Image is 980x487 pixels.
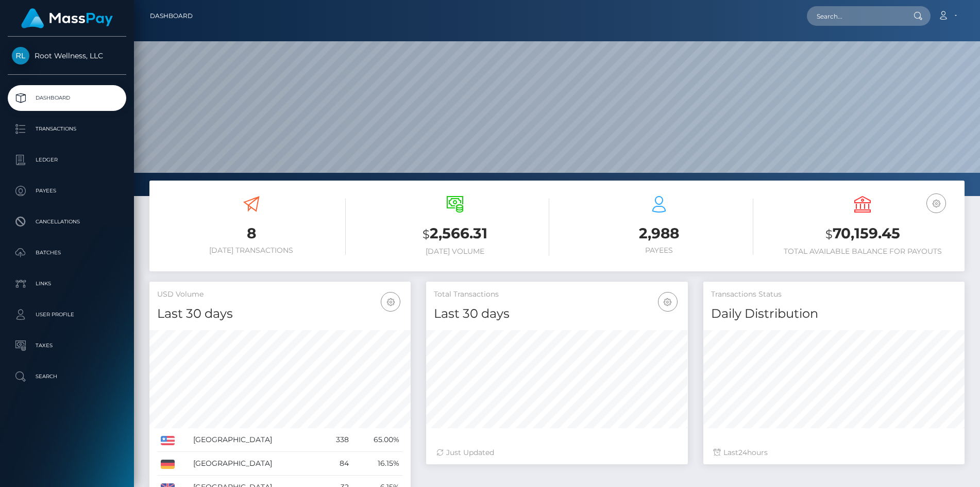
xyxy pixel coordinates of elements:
a: Dashboard [8,85,126,111]
h3: 70,159.45 [769,223,957,245]
a: Taxes [8,333,126,359]
td: [GEOGRAPHIC_DATA] [190,452,322,476]
input: Search... [807,6,904,26]
td: [GEOGRAPHIC_DATA] [190,428,322,452]
p: Search [12,369,122,384]
h6: [DATE] Transactions [157,246,346,255]
h6: Total Available Balance for Payouts [769,247,957,256]
td: 84 [322,452,352,476]
p: Links [12,276,122,291]
p: Taxes [12,338,122,353]
a: Links [8,271,126,297]
p: Payees [12,183,122,199]
h4: Daily Distribution [711,305,957,323]
div: Just Updated [436,447,677,458]
h3: 2,566.31 [361,223,550,245]
small: $ [825,227,833,241]
p: User Profile [12,307,122,322]
h5: USD Volume [157,289,403,300]
p: Cancellations [12,214,122,230]
img: MassPay Logo [21,8,113,28]
h4: Last 30 days [434,305,680,323]
small: $ [423,227,430,241]
img: DE.png [161,460,175,469]
a: Payees [8,178,126,204]
td: 65.00% [352,428,403,452]
p: Batches [12,245,122,261]
a: User Profile [8,302,126,328]
a: Batches [8,240,126,266]
a: Transactions [8,116,126,142]
p: Transactions [12,121,122,137]
h6: [DATE] Volume [361,247,550,256]
h3: 2,988 [565,223,753,243]
p: Ledger [12,152,122,168]
span: 24 [738,448,747,457]
a: Cancellations [8,209,126,235]
h5: Total Transactions [434,289,680,300]
img: US.png [161,436,175,445]
div: Last hours [714,447,954,458]
h5: Transactions Status [711,289,957,300]
a: Dashboard [150,5,193,27]
h3: 8 [157,223,346,243]
p: Dashboard [12,90,122,106]
img: Root Wellness, LLC [12,47,29,64]
a: Ledger [8,147,126,173]
h6: Payees [565,246,753,255]
span: Root Wellness, LLC [8,51,126,60]
td: 338 [322,428,352,452]
h4: Last 30 days [157,305,403,323]
a: Search [8,364,126,389]
td: 16.15% [352,452,403,476]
